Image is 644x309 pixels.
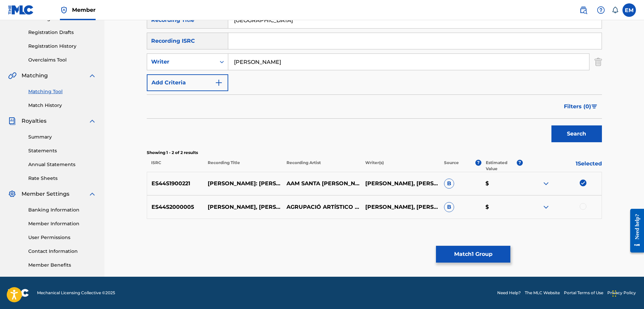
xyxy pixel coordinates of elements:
[8,72,16,80] img: Matching
[28,220,96,227] a: Member Information
[612,283,616,304] div: Arrastrar
[28,262,96,269] a: Member Benefits
[8,190,16,198] img: Member Settings
[361,203,440,211] p: [PERSON_NAME], [PERSON_NAME], [PERSON_NAME] I [PERSON_NAME]
[564,290,603,296] a: Portal Terms of Use
[22,117,46,125] span: Royalties
[88,117,96,125] img: expand
[612,7,618,13] div: Notifications
[147,74,228,91] button: Add Criteria
[610,277,644,309] iframe: Chat Widget
[610,277,644,309] div: Widget de chat
[579,6,587,14] img: search
[436,246,510,263] button: Match1 Group
[282,203,361,211] p: AGRUPACIÓ ARTÍSTICO MUSICAL SANTA [PERSON_NAME] DE PILES
[28,88,96,95] a: Matching Tool
[595,53,602,70] img: Delete Criterion
[22,72,48,80] span: Matching
[577,3,590,17] a: Public Search
[8,289,29,297] img: logo
[475,160,481,166] span: ?
[28,161,96,168] a: Annual Statements
[215,79,223,87] img: 9d2ae6d4665cec9f34b9.svg
[72,6,96,14] span: Member
[564,103,591,111] span: Filters ( 0 )
[444,179,454,189] span: B
[560,98,602,115] button: Filters (0)
[147,160,203,172] p: ISRC
[551,125,602,142] button: Search
[203,160,282,172] p: Recording Title
[8,117,16,125] img: Royalties
[203,203,282,211] p: [PERSON_NAME], [PERSON_NAME], MENDO: [PERSON_NAME] (EN DIRECTO)
[481,180,523,188] p: $
[542,180,550,188] img: expand
[28,133,96,141] a: Summary
[444,202,454,212] span: B
[28,29,96,36] a: Registration Drafts
[481,203,523,211] p: $
[622,3,636,17] div: User Menu
[591,105,597,109] img: filter
[147,12,602,146] form: Search Form
[625,204,644,258] iframe: Resource Center
[88,190,96,198] img: expand
[28,56,96,64] a: Overclaims Tool
[28,175,96,182] a: Rate Sheets
[361,160,440,172] p: Writer(s)
[282,180,361,188] p: AAM SANTA [PERSON_NAME] DE PILES
[361,180,440,188] p: [PERSON_NAME], [PERSON_NAME], [PERSON_NAME]
[497,290,521,296] a: Need Help?
[525,290,560,296] a: The MLC Website
[8,5,34,15] img: MLC Logo
[22,190,69,198] span: Member Settings
[597,6,605,14] img: help
[523,160,602,172] p: 1 Selected
[60,6,68,14] img: Top Rightsholder
[147,150,602,156] p: Showing 1 - 2 of 2 results
[151,58,212,66] div: Writer
[28,248,96,255] a: Contact Information
[486,160,517,172] p: Estimated Value
[594,3,608,17] div: Help
[203,180,282,188] p: [PERSON_NAME]: [PERSON_NAME]
[607,290,636,296] a: Privacy Policy
[517,160,523,166] span: ?
[88,72,96,80] img: expand
[147,203,204,211] p: ES44S2000005
[444,160,459,172] p: Source
[147,180,204,188] p: ES44S1900221
[282,160,361,172] p: Recording Artist
[28,147,96,154] a: Statements
[28,206,96,214] a: Banking Information
[28,43,96,50] a: Registration History
[580,180,586,186] img: deselect
[28,102,96,109] a: Match History
[28,234,96,241] a: User Permissions
[542,203,550,211] img: expand
[37,290,115,296] span: Mechanical Licensing Collective © 2025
